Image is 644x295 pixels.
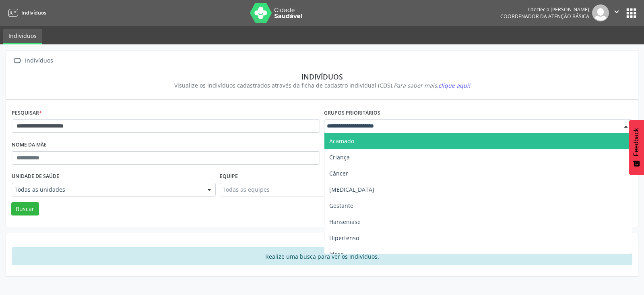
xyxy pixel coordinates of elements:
[12,170,59,183] label: Unidade de saúde
[394,82,470,89] i: Para saber mais,
[12,107,42,119] label: Pesquisar
[624,6,638,20] button: apps
[23,55,54,67] div: Indivíduos
[21,9,46,16] span: Indivíduos
[324,107,380,119] label: Grupos prioritários
[329,218,361,226] span: Hanseníase
[12,55,23,67] i: 
[11,202,39,216] button: Buscar
[500,13,589,20] span: Coordenador da Atenção Básica
[629,120,644,175] button: Feedback - Mostrar pesquisa
[612,7,621,16] i: 
[329,250,344,258] span: Idoso
[592,4,609,21] img: img
[609,4,624,21] button: 
[12,55,54,67] a:  Indivíduos
[329,153,350,161] span: Criança
[329,169,348,177] span: Câncer
[633,128,640,156] span: Feedback
[438,82,470,89] span: clique aqui!
[12,139,47,151] label: Nome da mãe
[500,6,589,13] div: Ildeclecia [PERSON_NAME]
[3,29,42,44] a: Indivíduos
[329,137,354,145] span: Acamado
[14,186,199,194] span: Todas as unidades
[220,170,238,183] label: Equipe
[329,234,359,242] span: Hipertenso
[17,81,627,90] div: Visualize os indivíduos cadastrados através da ficha de cadastro individual (CDS).
[329,202,353,209] span: Gestante
[17,72,627,81] div: Indivíduos
[6,6,46,19] a: Indivíduos
[12,247,632,265] div: Realize uma busca para ver os indivíduos.
[329,186,374,193] span: [MEDICAL_DATA]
